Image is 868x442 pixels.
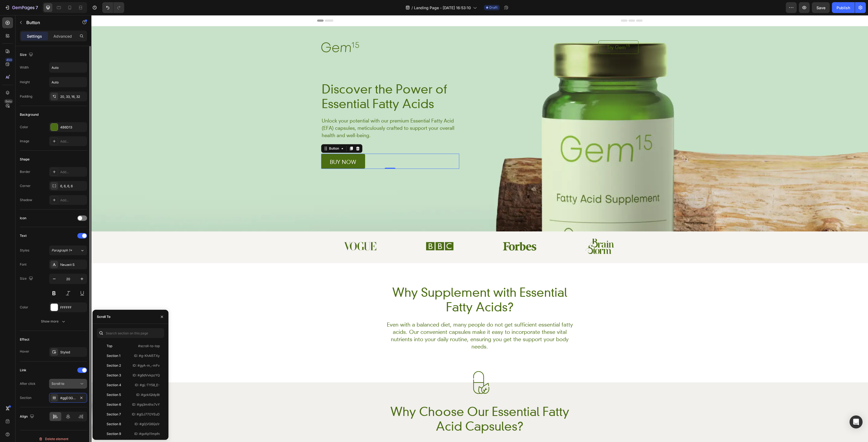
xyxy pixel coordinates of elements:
p: Unlock your potential with our premium Essential Fatty Acid (EFA) capsules, meticulously crafted ... [230,102,367,124]
div: Button [237,131,249,136]
p: Even with a balanced diet, many people do not get sufficient essential fatty acids. Our convenien... [292,306,485,335]
div: Section 9 [107,431,121,436]
span: / [411,5,413,11]
div: Size [20,275,34,282]
input: Auto [49,77,87,87]
div: 20, 33, 16, 32 [60,94,86,99]
span: Scroll to [52,382,64,386]
span: Save [816,5,825,10]
div: Background [20,112,39,117]
img: gempages_432750572815254551-1349f2bb-c22e-46db-bc68-41a7e34e8480.webp [230,27,268,37]
div: Shape [20,157,30,162]
div: Color [20,125,28,130]
iframe: Design area [91,15,868,442]
p: ID: #g0jVG6Qs1r [135,422,160,427]
span: Draft [489,5,497,10]
img: gempages_432750572815254551-385b9199-f943-46d9-a539-d2bdce719606.png [410,226,446,236]
div: Align [20,413,35,420]
p: Try Gem [515,28,539,36]
div: Styles [20,248,29,253]
span: Paragraph 1* [52,248,72,253]
div: Add... [60,170,86,175]
div: Effect [20,337,29,342]
p: ID: #g-KhAI5TXy [134,353,160,358]
p: ID: #gxKp11mpfn [134,431,160,436]
input: Search section on this page [97,328,164,338]
div: Scroll To [97,314,110,319]
a: buy now [230,138,274,154]
button: Show more [20,317,87,326]
img: gempages_432750572815254551-71ed4ced-0322-4426-9f3d-d21472cc8a0a.png [494,223,522,239]
img: gempages_432750572815254551-dc4124ae-d69a-4f52-9342-fd6e04f1a8a0.png [252,227,285,235]
div: FFFFFF [60,305,86,310]
div: Section 6 [107,402,121,407]
div: Color [20,305,28,310]
span: Landing Page - [DATE] 16:53:10 [414,5,471,11]
button: 7 [2,2,40,13]
div: Border [20,169,30,174]
div: Width [20,65,29,70]
div: After click [20,381,36,386]
button: Paragraph 1* [49,246,87,255]
button: Scroll to [49,379,87,389]
div: Section 5 [107,392,121,397]
p: ID: #gL-TY58_E- [135,383,160,388]
div: 6, 6, 6, 6 [60,184,86,189]
div: Open Intercom Messenger [850,415,863,428]
p: Advanced [53,33,72,39]
h2: Why Supplement with Essential Fatty Acids? [291,270,486,300]
p: ID: #gGJ77OYEuD [132,412,160,417]
p: 7 [36,4,38,11]
div: Top [107,344,112,349]
img: gempages_432750572815254551-ad6daf0b-e858-41ce-94e5-41c8f5c0d239.svg [377,356,400,379]
div: Text [20,233,27,238]
div: Section 8 [107,422,121,427]
div: Section [20,395,31,400]
div: 4B6D13 [60,125,86,130]
div: #ggD3GPKBM1 [60,396,76,401]
p: #scroll-to-top [138,344,160,349]
div: Neuzeit S [60,262,86,267]
h2: Why Choose Our Essential Fatty Acid Capsules? [291,389,486,419]
p: ID: #gyA-m_-mFv [133,363,160,368]
div: Beta [4,99,13,104]
div: 450 [5,58,13,62]
div: Link [20,368,26,373]
p: ID: #gzkIQldy8t [136,392,160,397]
div: Icon [20,216,26,221]
div: Add... [60,139,86,144]
div: Publish [837,5,850,11]
sup: 15 [534,28,539,33]
div: Section 7 [107,412,121,417]
div: Shadow [20,198,32,202]
p: buy now [238,144,265,149]
a: Try Gem15 [507,25,547,39]
button: Save [812,2,830,13]
div: Show more [41,319,66,324]
div: Hover [20,349,29,354]
div: Add... [60,198,86,203]
div: Padding [20,94,32,99]
p: ID: #gq3m4hx7vY [132,402,160,407]
h1: Discover the Power of Essential Fatty Acids [230,66,368,97]
div: Height [20,80,30,85]
p: ID: #g6dVvkpzYQ [133,373,160,378]
div: Styled [60,350,86,355]
div: Size [20,51,34,59]
div: Section 4 [107,383,121,388]
div: Image [20,139,29,144]
div: Corner [20,183,31,188]
div: Undo/Redo [102,2,124,13]
div: Section 1 [107,353,120,358]
img: gempages_432750572815254551-87611b01-590f-4dcc-a9c6-971216515a09.png [334,225,362,237]
input: Auto [49,63,87,72]
div: Section 2 [107,363,121,368]
div: Font [20,262,27,267]
p: Button [26,19,72,26]
p: Settings [27,33,42,39]
button: Publish [832,2,855,13]
div: Section 3 [107,373,121,378]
